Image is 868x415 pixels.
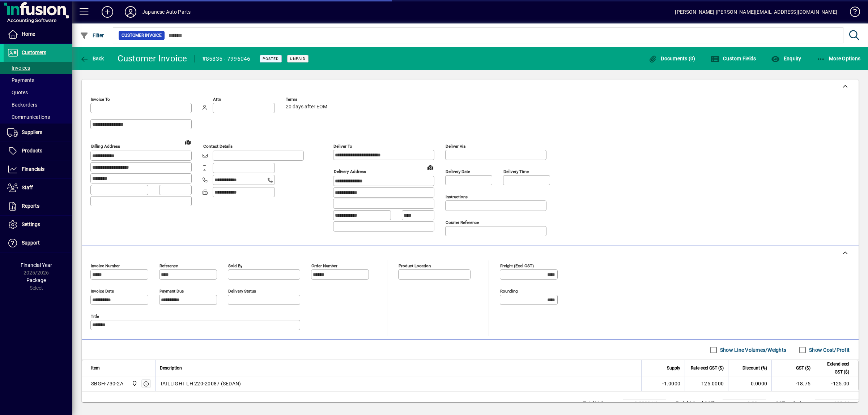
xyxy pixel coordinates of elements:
span: Products [22,148,42,154]
span: 20 days after EOM [286,104,327,110]
mat-label: Attn [213,97,221,102]
td: 0.00 [723,399,766,408]
span: Item [91,364,100,372]
span: Posted [263,56,279,61]
span: Financials [22,166,44,172]
span: Support [22,240,40,246]
span: Invoices [7,65,30,71]
span: Documents (0) [648,56,695,61]
a: Quotes [4,86,72,99]
mat-label: Rounding [500,289,518,294]
a: Support [4,234,72,252]
div: SBGH-730-2A [91,380,123,387]
span: Staff [22,185,33,190]
span: Communications [7,114,50,120]
button: Custom Fields [709,52,758,65]
span: Home [22,31,35,37]
td: Freight (excl GST) [672,399,723,408]
mat-label: Payment due [159,289,184,294]
a: Financials [4,160,72,178]
span: Suppliers [22,129,42,135]
td: GST exclusive [772,399,815,408]
span: Rate excl GST ($) [691,364,724,372]
span: Quotes [7,90,28,95]
span: Description [160,364,182,372]
app-page-header-button: Back [72,52,112,65]
a: Invoices [4,62,72,74]
button: Enquiry [769,52,803,65]
mat-label: Deliver To [333,144,352,149]
span: Discount (%) [743,364,767,372]
a: Home [4,25,72,43]
a: Suppliers [4,124,72,142]
span: Customers [22,49,46,55]
mat-label: Order number [311,263,337,268]
mat-label: Instructions [446,194,468,199]
td: -18.75 [771,376,815,391]
div: Japanese Auto Parts [142,6,191,18]
a: Staff [4,179,72,197]
a: Backorders [4,99,72,111]
span: Settings [22,221,40,227]
td: Total Volume [579,399,623,408]
button: Profile [119,5,142,18]
span: Terms [286,97,329,102]
div: 125.0000 [689,380,724,387]
mat-label: Product location [399,263,431,268]
span: Enquiry [771,56,801,61]
td: 0.0000 [728,376,771,391]
span: Package [26,277,46,283]
button: Back [78,52,106,65]
mat-label: Freight (excl GST) [500,263,534,268]
mat-label: Title [91,314,99,319]
mat-label: Delivery status [228,289,256,294]
span: Custom Fields [711,56,756,61]
span: GST ($) [796,364,810,372]
span: Financial Year [21,262,52,268]
mat-label: Invoice To [91,97,110,102]
span: Backorders [7,102,37,108]
a: Communications [4,111,72,123]
span: Central [130,380,138,388]
label: Show Line Volumes/Weights [719,346,786,354]
mat-label: Delivery date [446,169,470,174]
td: -125.00 [815,376,858,391]
a: View on map [182,136,193,148]
span: Payments [7,77,34,83]
span: Extend excl GST ($) [820,360,849,376]
div: [PERSON_NAME] [PERSON_NAME][EMAIL_ADDRESS][DOMAIN_NAME] [675,6,837,18]
span: Reports [22,203,39,209]
span: Back [80,56,104,61]
mat-label: Invoice date [91,289,114,294]
span: More Options [817,56,861,61]
span: Filter [80,33,104,38]
a: Payments [4,74,72,86]
a: Products [4,142,72,160]
div: #85835 - 7996046 [202,53,251,65]
span: Customer Invoice [122,32,162,39]
td: 0.0000 M³ [623,399,666,408]
a: View on map [425,161,436,173]
span: Supply [667,364,680,372]
mat-label: Courier Reference [446,220,479,225]
td: -125.00 [815,399,859,408]
button: Add [96,5,119,18]
button: More Options [815,52,863,65]
mat-label: Delivery time [503,169,529,174]
div: Customer Invoice [118,53,187,64]
span: -1.0000 [662,380,680,387]
a: Reports [4,197,72,215]
span: TAILLIGHT LH 220-20087 (SEDAN) [160,380,241,387]
mat-label: Invoice number [91,263,120,268]
a: Knowledge Base [844,1,859,25]
mat-label: Reference [159,263,178,268]
span: Unpaid [290,56,306,61]
mat-label: Sold by [228,263,242,268]
label: Show Cost/Profit [808,346,850,354]
mat-label: Deliver via [446,144,465,149]
button: Documents (0) [647,52,697,65]
button: Filter [78,29,106,42]
a: Settings [4,216,72,234]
